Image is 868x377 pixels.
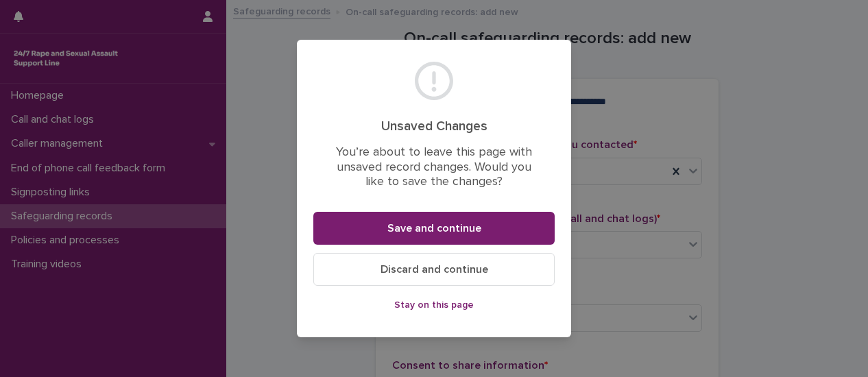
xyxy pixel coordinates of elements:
[313,212,555,245] button: Save and continue
[387,223,481,234] span: Save and continue
[313,253,555,286] button: Discard and continue
[381,264,488,275] span: Discard and continue
[330,145,538,190] p: You’re about to leave this page with unsaved record changes. Would you like to save the changes?
[313,294,555,316] button: Stay on this page
[330,119,538,134] h2: Unsaved Changes
[394,300,474,310] span: Stay on this page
